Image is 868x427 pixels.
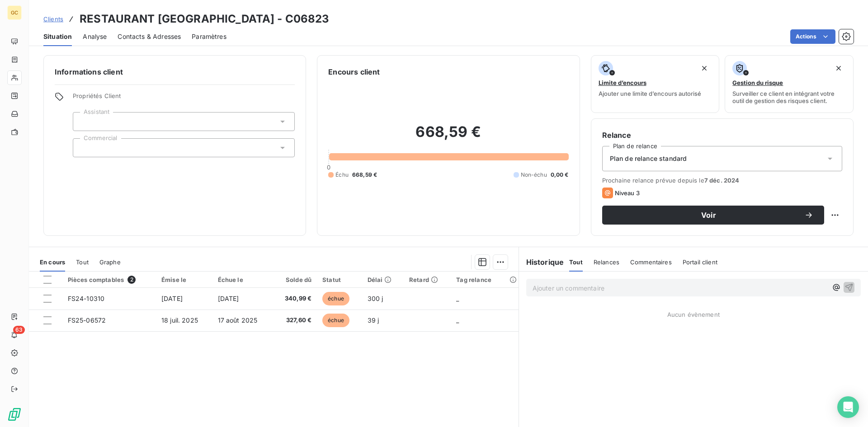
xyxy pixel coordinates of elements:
[99,258,121,266] span: Graphe
[192,32,226,41] span: Paramètres
[68,276,151,284] div: Pièces comptables
[76,258,89,266] span: Tout
[602,177,842,184] span: Prochaine relance prévue depuis le
[218,276,267,283] div: Échue le
[327,164,330,171] span: 0
[352,171,377,179] span: 668,59 €
[551,171,569,179] span: 0,00 €
[732,90,846,104] span: Surveiller ce client en intégrant votre outil de gestion des risques client.
[40,258,65,266] span: En cours
[68,295,105,302] span: FS24-10310
[278,276,311,283] div: Solde dû
[456,276,513,283] div: Tag relance
[725,55,854,113] button: Gestion du risqueSurveiller ce client en intégrant votre outil de gestion des risques client.
[732,79,783,86] span: Gestion du risque
[569,258,583,266] span: Tout
[602,206,824,225] button: Voir
[368,276,398,283] div: Délai
[521,171,547,179] span: Non-échu
[456,316,459,324] span: _
[55,66,295,77] h6: Informations client
[591,55,720,113] button: Limite d’encoursAjouter une limite d’encours autorisé
[127,276,136,284] span: 2
[80,144,88,152] input: Ajouter une valeur
[322,314,349,327] span: échue
[599,90,701,97] span: Ajouter une limite d’encours autorisé
[683,258,717,266] span: Portail client
[83,32,107,41] span: Analyse
[667,311,720,318] span: Aucun évènement
[409,276,445,283] div: Retard
[335,171,349,179] span: Échu
[218,295,239,302] span: [DATE]
[613,211,804,219] span: Voir
[322,276,356,283] div: Statut
[13,326,25,334] span: 63
[368,316,379,324] span: 39 j
[328,66,380,77] h6: Encours client
[368,295,383,302] span: 300 j
[594,258,619,266] span: Relances
[161,295,183,302] span: [DATE]
[43,32,72,41] span: Situation
[68,316,106,324] span: FS25-06572
[630,258,672,266] span: Commentaires
[43,14,63,23] a: Clients
[615,189,640,197] span: Niveau 3
[80,117,88,126] input: Ajouter une valeur
[73,92,295,105] span: Propriétés Client
[278,294,311,303] span: 340,99 €
[7,407,22,422] img: Logo LeanPay
[118,32,181,41] span: Contacts & Adresses
[278,316,311,325] span: 327,60 €
[456,295,459,302] span: _
[43,15,63,23] span: Clients
[519,257,564,267] h6: Historique
[790,29,835,44] button: Actions
[322,292,349,305] span: échue
[161,316,198,324] span: 18 juil. 2025
[599,79,646,86] span: Limite d’encours
[7,5,22,20] div: GC
[218,316,258,324] span: 17 août 2025
[161,276,207,283] div: Émise le
[328,123,568,150] h2: 668,59 €
[602,130,842,141] h6: Relance
[837,396,859,418] div: Open Intercom Messenger
[80,11,330,27] h3: RESTAURANT [GEOGRAPHIC_DATA] - C06823
[704,177,740,184] span: 7 déc. 2024
[610,154,687,163] span: Plan de relance standard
